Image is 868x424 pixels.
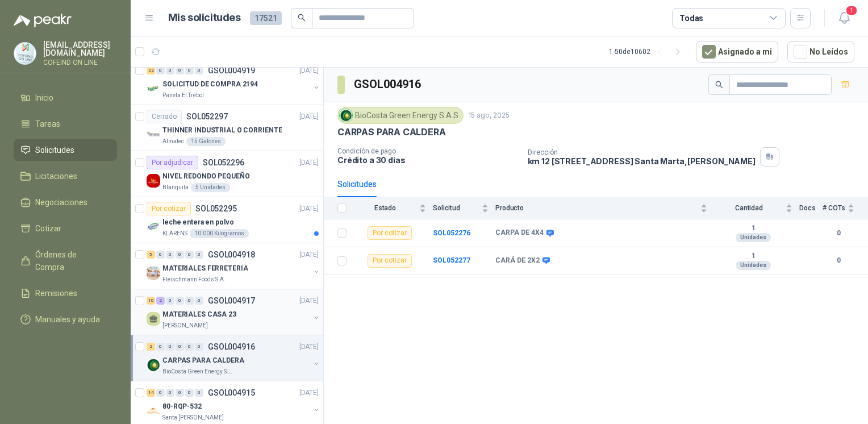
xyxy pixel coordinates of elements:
[14,244,117,278] a: Órdenes de Compra
[35,248,106,273] span: Órdenes de Compra
[337,147,519,155] p: Condición de pago
[433,197,495,219] th: Solicitud
[528,148,756,156] p: Dirección
[195,389,203,397] div: 0
[131,105,323,151] a: CerradoSOL052297[DATE] Company LogoTHINNER INDUSTRIAL O CORRIENTEAlmatec15 Galones
[799,197,823,219] th: Docs
[299,203,319,214] p: [DATE]
[714,204,783,212] span: Cantidad
[35,222,61,235] span: Cotizar
[337,155,519,165] p: Crédito a 30 días
[299,342,319,352] p: [DATE]
[147,66,155,74] div: 22
[185,66,194,74] div: 0
[147,174,160,188] img: Company Logo
[162,321,208,330] p: [PERSON_NAME]
[35,313,100,326] span: Manuales y ayuda
[433,229,470,237] a: SOL052276
[340,109,352,122] img: Company Logo
[495,204,698,212] span: Producto
[823,228,854,239] b: 0
[190,229,249,238] div: 10.000 Kilogramos
[156,251,165,259] div: 0
[354,76,423,93] h3: GSOL004916
[147,220,160,234] img: Company Logo
[208,297,255,305] p: GSOL004917
[147,202,191,215] div: Por cotizar
[43,41,117,57] p: [EMAIL_ADDRESS][DOMAIN_NAME]
[433,256,470,264] b: SOL052277
[679,12,703,24] div: Todas
[14,113,117,135] a: Tareas
[208,343,255,351] p: GSOL004916
[162,91,204,100] p: Panela El Trébol
[14,218,117,239] a: Cotizar
[468,110,510,121] p: 15 ago, 2025
[208,251,255,259] p: GSOL004918
[147,82,160,95] img: Company Logo
[176,66,184,74] div: 0
[147,389,155,397] div: 14
[185,389,194,397] div: 0
[298,14,306,22] span: search
[495,197,714,219] th: Producto
[35,196,87,209] span: Negociaciones
[834,8,854,28] button: 1
[195,343,203,351] div: 0
[823,204,845,212] span: # COTs
[368,226,412,240] div: Por cotizar
[185,251,194,259] div: 0
[162,309,236,320] p: MATERIALES CASA 23
[147,358,160,372] img: Company Logo
[162,125,282,136] p: THINNER INDUSTRIAL O CORRIENTE
[162,401,202,412] p: 80-RQP-532
[195,66,203,74] div: 0
[337,178,377,190] div: Solicitudes
[162,137,184,146] p: Almatec
[185,297,194,305] div: 0
[208,389,255,397] p: GSOL004915
[299,65,319,76] p: [DATE]
[433,204,479,212] span: Solicitud
[195,297,203,305] div: 0
[715,81,723,89] span: search
[147,340,321,376] a: 2 0 0 0 0 0 GSOL004916[DATE] Company LogoCARPAS PARA CALDERABioCosta Green Energy S.A.S
[168,10,241,26] h1: Mis solicitudes
[35,144,74,156] span: Solicitudes
[186,113,228,120] p: SOL052297
[14,43,36,64] img: Company Logo
[787,41,854,63] button: No Leídos
[176,343,184,351] div: 0
[35,287,77,300] span: Remisiones
[166,389,174,397] div: 0
[368,254,412,268] div: Por cotizar
[195,251,203,259] div: 0
[337,107,464,124] div: BioCosta Green Energy S.A.S
[147,110,182,123] div: Cerrado
[156,297,165,305] div: 2
[156,66,165,74] div: 0
[714,197,799,219] th: Cantidad
[353,204,417,212] span: Estado
[162,275,226,284] p: Fleischmann Foods S.A.
[147,248,321,284] a: 5 0 0 0 0 0 GSOL004918[DATE] Company LogoMATERIALES FERRETERIAFleischmann Foods S.A.
[147,128,160,142] img: Company Logo
[823,197,868,219] th: # COTs
[147,251,155,259] div: 5
[191,183,230,192] div: 5 Unidades
[736,261,771,270] div: Unidades
[609,43,687,61] div: 1 - 50 de 10602
[35,92,53,104] span: Inicio
[166,343,174,351] div: 0
[35,118,60,130] span: Tareas
[299,388,319,398] p: [DATE]
[299,111,319,122] p: [DATE]
[337,126,446,138] p: CARPAS PARA CALDERA
[162,355,244,366] p: CARPAS PARA CALDERA
[162,183,189,192] p: Blanquita
[147,156,198,169] div: Por adjudicar
[14,192,117,213] a: Negociaciones
[186,137,226,146] div: 15 Galones
[823,255,854,266] b: 0
[203,159,244,167] p: SOL052296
